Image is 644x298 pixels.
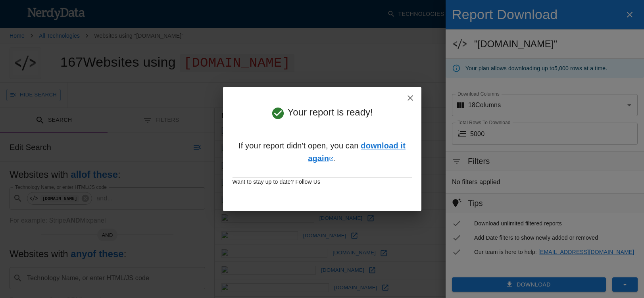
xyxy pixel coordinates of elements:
a: download it again [308,141,406,163]
iframe: LinkedIn Embedded Content [264,190,313,198]
h5: Your report is ready! [233,106,412,120]
p: Want to stay up to date? Follow Us [233,178,412,186]
iframe: Twitter Follow Button [316,189,380,200]
h6: If your report didn't open, you can . [233,127,412,177]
